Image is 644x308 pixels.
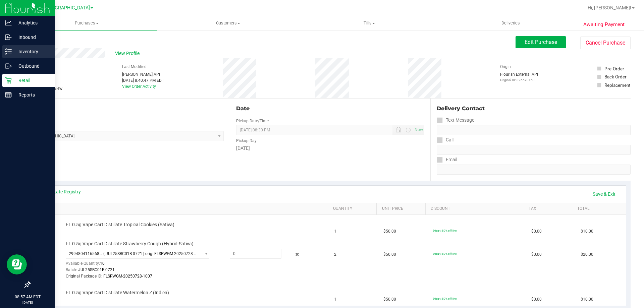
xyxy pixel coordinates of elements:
a: Tills [299,16,440,30]
span: FT 0.5g Vape Cart Distillate Tropical Cookies (Sativa) [66,222,174,228]
p: Inbound [12,33,52,41]
span: $50.00 [383,228,396,235]
a: Purchases [16,16,157,30]
inline-svg: Inbound [5,34,12,41]
div: Back Order [604,73,627,80]
iframe: Resource center [7,254,27,274]
span: Original Package ID: [66,274,102,279]
span: 1 [334,296,336,303]
a: View Order Activity [122,84,156,89]
button: Edit Purchase [516,36,566,48]
span: Batch: [66,267,77,272]
span: 10 [100,261,105,266]
span: 80cart: 80% off line [433,252,457,255]
span: Deliveries [492,20,529,26]
p: Inventory [12,48,52,56]
span: Edit Purchase [525,39,557,45]
span: $10.00 [581,228,593,235]
span: $50.00 [383,251,396,258]
div: Date [236,105,424,113]
div: [DATE] [236,145,424,152]
input: Format: (999) 999-9999 [437,145,631,155]
inline-svg: Outbound [5,63,12,69]
label: Pickup Date/Time [236,118,269,124]
span: FT 0.5g Vape Cart Distillate Watermelon Z (Indica) [66,290,169,296]
label: Call [437,135,453,145]
span: [GEOGRAPHIC_DATA] [44,5,90,11]
inline-svg: Inventory [5,48,12,55]
span: $0.00 [531,228,542,235]
span: 2 [334,251,336,258]
span: Hi, [PERSON_NAME]! [588,5,631,10]
inline-svg: Retail [5,77,12,84]
div: Pre-Order [604,65,624,72]
a: Total [577,206,618,211]
span: Customers [158,20,298,26]
p: Outbound [12,62,52,70]
p: [DATE] [3,300,52,305]
span: Awaiting Payment [583,21,625,28]
span: View Profile [115,50,142,57]
input: 0 [230,249,281,258]
label: Origin [500,64,511,70]
p: Analytics [12,19,52,27]
p: Retail [12,76,52,84]
a: Unit Price [382,206,423,211]
span: FLSRWGM-20250728-1007 [103,274,152,279]
label: Pickup Day [236,138,257,144]
span: $50.00 [383,296,396,303]
span: 80cart: 80% off line [433,229,457,232]
div: [DATE] 8:40:47 PM EDT [122,77,164,83]
span: FT 0.5g Vape Cart Distillate Strawberry Cough (Hybrid-Sativa) [66,241,194,247]
a: Quantity [333,206,374,211]
a: SKU [40,206,325,211]
label: Text Message [437,115,474,125]
div: Flourish External API [500,71,538,82]
span: Tills [299,20,439,26]
label: Last Modified [122,64,147,70]
inline-svg: Analytics [5,19,12,26]
span: $0.00 [531,296,542,303]
input: Format: (999) 999-9999 [437,125,631,135]
span: JUL25SBC01B-0721 [78,267,115,272]
span: ( JUL25SBC01B-0721 | orig: FLSRWGM-20250728-1007 ) [103,251,198,256]
inline-svg: Reports [5,91,12,98]
p: Original ID: 326570150 [500,77,538,82]
p: 08:57 AM EDT [3,294,52,300]
label: Email [437,155,457,165]
p: Reports [12,91,52,99]
a: Discount [431,206,521,211]
span: $20.00 [581,251,593,258]
span: select [200,249,209,258]
span: 80cart: 80% off line [433,297,457,300]
a: Deliveries [440,16,581,30]
span: $10.00 [581,296,593,303]
a: Customers [157,16,299,30]
div: Delivery Contact [437,105,631,113]
span: 2994804116568610 [69,251,103,256]
a: View State Registry [41,188,81,195]
span: Purchases [16,20,157,26]
div: Replacement [604,82,630,88]
div: [PERSON_NAME] API [122,71,164,77]
a: Save & Exit [588,188,620,200]
span: $0.00 [531,251,542,258]
button: Cancel Purchase [580,37,631,49]
span: 1 [334,228,336,235]
div: Available Quantity: [66,259,217,272]
div: Location [30,105,224,113]
a: Tax [529,206,570,211]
